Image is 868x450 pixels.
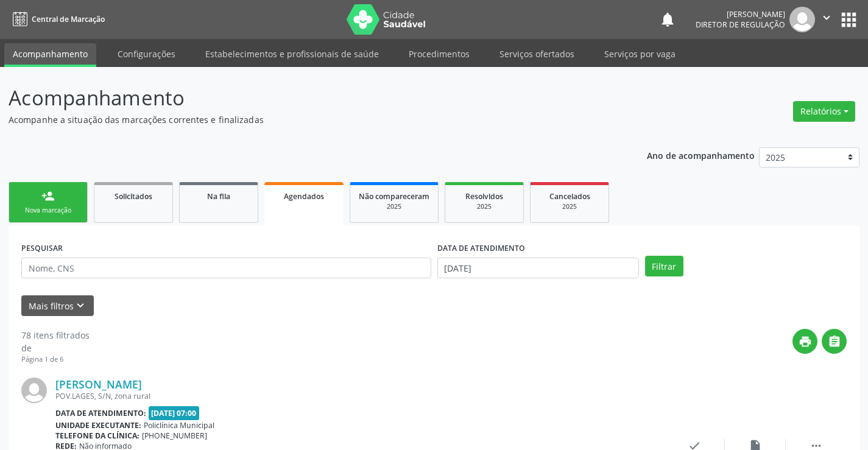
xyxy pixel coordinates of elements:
span: Diretor de regulação [696,19,785,30]
button: apps [838,9,859,30]
p: Acompanhe a situação das marcações correntes e finalizadas [9,113,604,126]
span: Agendados [284,191,324,202]
div: 2025 [454,202,515,211]
button: print [792,329,817,354]
div: Nova marcação [18,206,79,215]
button:  [822,329,847,354]
img: img [21,378,47,403]
a: Central de Marcação [9,9,105,29]
span: [DATE] 07:00 [149,406,200,420]
i: keyboard_arrow_down [74,299,87,312]
label: PESQUISAR [21,239,63,258]
div: 2025 [539,202,600,211]
span: [PHONE_NUMBER] [142,431,207,441]
i:  [828,335,841,348]
p: Ano de acompanhamento [647,147,755,163]
label: DATA DE ATENDIMENTO [437,239,525,258]
a: Procedimentos [400,43,478,65]
div: 2025 [359,202,429,211]
span: Resolvidos [465,191,503,202]
span: Solicitados [115,191,152,202]
span: Central de Marcação [32,14,105,24]
p: Acompanhamento [9,83,604,113]
span: Não compareceram [359,191,429,202]
b: Data de atendimento: [55,408,146,418]
a: Configurações [109,43,184,65]
i:  [820,11,833,24]
input: Nome, CNS [21,258,431,278]
img: img [789,7,815,32]
div: Página 1 de 6 [21,354,90,365]
b: Telefone da clínica: [55,431,139,441]
span: Policlínica Municipal [144,420,214,431]
a: Estabelecimentos e profissionais de saúde [197,43,387,65]
button: Filtrar [645,256,683,276]
span: Na fila [207,191,230,202]
button:  [815,7,838,32]
a: Serviços ofertados [491,43,583,65]
button: Relatórios [793,101,855,122]
button: notifications [659,11,676,28]
span: Cancelados [549,191,590,202]
div: 78 itens filtrados [21,329,90,342]
div: [PERSON_NAME] [696,9,785,19]
div: person_add [41,189,55,203]
div: POV.LAGES, S/N, zona rural [55,391,664,401]
input: Selecione um intervalo [437,258,639,278]
a: Acompanhamento [4,43,96,67]
div: de [21,342,90,354]
a: [PERSON_NAME] [55,378,142,391]
a: Serviços por vaga [596,43,684,65]
button: Mais filtroskeyboard_arrow_down [21,295,94,317]
b: Unidade executante: [55,420,141,431]
i: print [799,335,812,348]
